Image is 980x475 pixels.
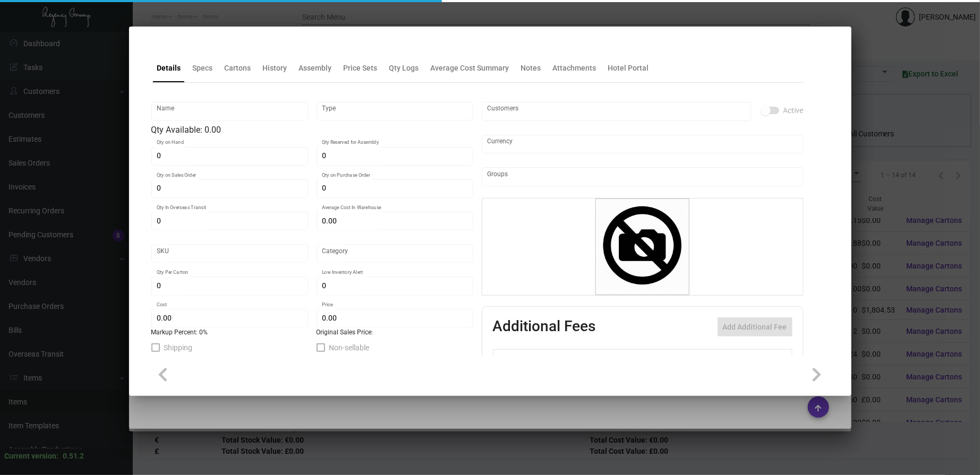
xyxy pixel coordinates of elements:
[344,63,378,74] div: Price Sets
[299,63,332,74] div: Assembly
[164,341,193,354] span: Shipping
[525,350,644,368] th: Type
[783,104,804,117] span: Active
[723,323,787,331] span: Add Additional Fee
[493,350,525,368] th: Active
[493,317,596,336] h2: Additional Fees
[487,107,746,116] input: Add new..
[157,63,181,74] div: Details
[4,451,58,462] div: Current version:
[608,63,649,74] div: Hotel Portal
[718,317,792,336] button: Add Additional Fee
[151,124,473,136] div: Qty Available: 0.00
[688,350,731,368] th: Price
[487,172,798,181] input: Add new..
[263,63,287,74] div: History
[644,350,688,368] th: Cost
[431,63,509,74] div: Average Cost Summary
[193,63,213,74] div: Specs
[225,63,251,74] div: Cartons
[389,63,419,74] div: Qty Logs
[521,63,541,74] div: Notes
[63,451,84,462] div: 0.51.2
[553,63,596,74] div: Attachments
[731,350,779,368] th: Price type
[329,341,370,354] span: Non-sellable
